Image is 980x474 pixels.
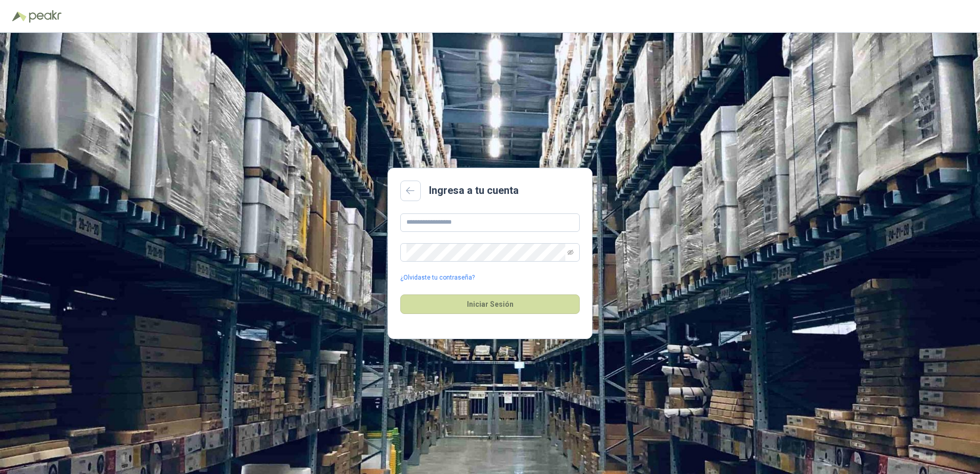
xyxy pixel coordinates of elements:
button: Iniciar Sesión [400,294,580,314]
img: Logo [12,11,27,22]
a: ¿Olvidaste tu contraseña? [400,273,475,283]
span: eye-invisible [567,249,574,255]
h2: Ingresa a tu cuenta [429,183,519,199]
img: Peakr [29,10,62,23]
